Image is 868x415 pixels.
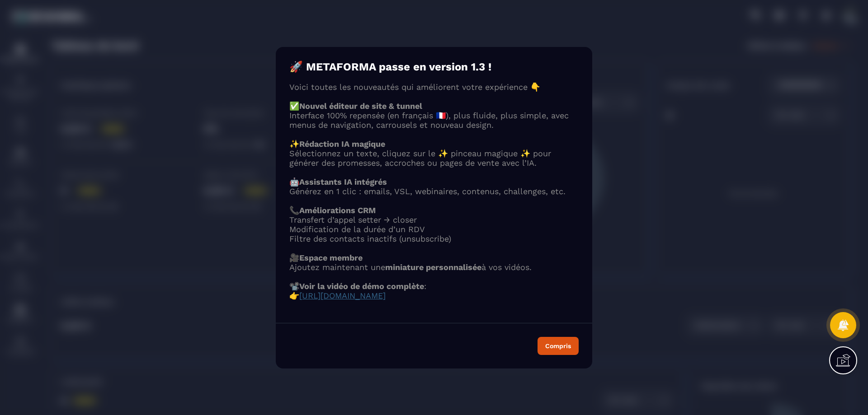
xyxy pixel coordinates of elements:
button: Compris [538,337,579,355]
strong: Rédaction IA magique [299,139,385,149]
strong: miniature personnalisée [385,262,481,272]
strong: Espace membre [299,253,363,262]
p: ✨ [289,139,579,149]
h4: 🚀 METAFORMA passe en version 1.3 ! [289,61,579,73]
strong: Voir la vidéo de démo complète [299,281,424,291]
p: Interface 100% repensée (en français 🇫🇷), plus fluide, plus simple, avec menus de navigation, car... [289,111,579,130]
p: 📞 [289,205,579,215]
p: Ajoutez maintenant une à vos vidéos. [289,262,579,272]
div: Compris [545,343,571,349]
p: Sélectionnez un texte, cliquez sur le ✨ pinceau magique ✨ pour générer des promesses, accroches o... [289,149,579,168]
p: 👉 [289,291,579,300]
p: ✅ [289,101,579,111]
li: Filtre des contacts inactifs (unsubscribe) [289,234,579,243]
li: Transfert d’appel setter → closer [289,215,579,224]
p: Générez en 1 clic : emails, VSL, webinaires, contenus, challenges, etc. [289,187,579,196]
p: 🤖 [289,177,579,187]
p: 📽️ : [289,281,579,291]
a: [URL][DOMAIN_NAME] [299,291,386,300]
strong: Améliorations CRM [299,205,376,215]
li: Modification de la durée d’un RDV [289,224,579,234]
p: 🎥 [289,253,579,262]
p: Voici toutes les nouveautés qui améliorent votre expérience 👇 [289,82,579,92]
strong: Assistants IA intégrés [299,177,387,187]
strong: Nouvel éditeur de site & tunnel [299,101,422,111]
